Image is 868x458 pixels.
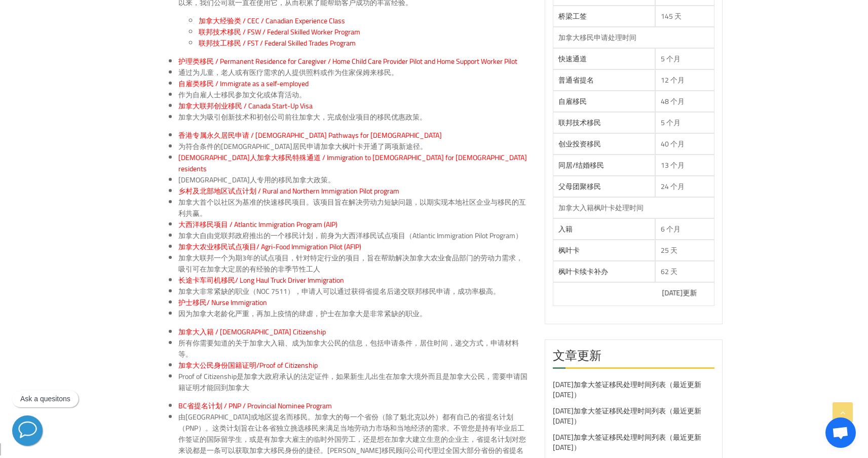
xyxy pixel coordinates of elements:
a: 快速通道 [558,52,587,65]
div: 加拿大入籍枫叶卡处理时间 [558,203,709,213]
a: 桥梁工签 [558,10,587,23]
a: [DATE]更新 [648,286,683,299]
a: 入籍 [558,222,573,236]
a: 加拿大农业移民试点项目/ Agri-Food Immigration Pilot (AFIP) [178,240,361,253]
li: [DEMOGRAPHIC_DATA]人专用的移民加拿大政策。 [178,174,530,185]
a: [DATE]加拿大签证移民处理时间列表（最近更新[DATE]） [553,404,701,428]
td: 12 个月 [655,69,715,91]
a: 枫叶卡 [558,244,580,257]
a: Go to Top [833,402,853,423]
a: BC省提名计划 / PNP / Provincial Nominee Program [178,399,332,412]
a: 加拿大联邦创业移民 / Canada Start-Up Visa [178,99,313,112]
h2: 文章更新 [553,348,715,369]
li: 所有你需要知道的关于加拿大入籍、成为加拿大公民的信息，包括申请条件，居住时间，递交方式，申请材料等。 [178,337,530,360]
a: 加拿大经验类 / CEC / Canadian Experience Class [199,14,345,27]
a: 加拿大入籍 / [DEMOGRAPHIC_DATA] Citizenship [178,325,326,338]
li: 因为加拿大老龄化严重，再加上疫情的肆虐，护士在加拿大是非常紧缺的职业。 [178,308,530,319]
a: 乡村及北部地区试点计划 / Rural and Northern Immigration Pilot program [178,184,399,198]
a: 枫叶卡续卡补办 [558,265,608,278]
li: 加拿大首个以社区为基准的快速移民项目。该项目旨在解决劳动力短缺问题，以期实现本地社区企业与移民的互利共赢。 [178,197,530,219]
td: 5 个月 [655,112,715,133]
li: 加拿大联邦一个为期3年的试点项目，针对特定行业的项目，旨在帮助解决加拿大农业食品部门的劳动力需求，吸引可在加拿大定居的有经验的非季节性工人 [178,252,530,275]
td: 48 个月 [655,91,715,112]
a: 创业投资移民 [558,137,601,150]
li: 作为自雇人士移民参加文化或体育活动。 [178,89,530,100]
a: 香港专属永久居民申请 / [DEMOGRAPHIC_DATA] Pathways for [DEMOGRAPHIC_DATA] [178,129,442,142]
td: 24 个月 [655,176,715,197]
a: 同居/结婚移民 [558,159,604,172]
a: 联邦技工移民 / FST / Federal Skilled Trades Program [199,36,356,50]
div: 加拿大移民申请处理时间 [558,32,709,43]
td: 25 天 [655,240,715,261]
p: Ask a quesitons [20,395,70,403]
a: 护士移民/ Nurse Immigration [178,296,267,309]
div: 开放式聊天 [825,417,856,448]
li: 为符合条件的[DEMOGRAPHIC_DATA]居民申请加拿大枫叶卡开通了两项新途径。 [178,141,530,152]
li: Proof of Citizenship是加拿大政府承认的法定证件，如果新生儿出生在加拿大境外而且是加拿大公民，需要申请国籍证明才能回到加拿大 [178,371,530,393]
a: [DEMOGRAPHIC_DATA]人加拿大移民特殊通道 / Immigration to [DEMOGRAPHIC_DATA] for [DEMOGRAPHIC_DATA] residents [178,151,527,175]
td: 13 个月 [655,155,715,176]
a: [DATE]加拿大签证移民处理时间列表（最近更新[DATE]） [553,378,701,401]
td: 6 个月 [655,218,715,240]
td: 145 天 [655,6,715,27]
a: [DATE]加拿大签证移民处理时间列表（最近更新[DATE]） [553,431,701,454]
a: 普通省提名 [558,73,594,87]
a: 联邦技术移民 / FSW / Federal Skilled Worker Program [199,25,360,39]
a: 父母团聚移民 [558,180,601,193]
a: 长途卡车司机移民/ Long Haul Truck Driver Immigration [178,274,344,287]
li: 加拿大非常紧缺的职业（NOC 7511），申请人可以通过获得省提名后递交联邦移民申请，成功率极高。 [178,286,530,297]
a: 自雇移民 [558,95,587,108]
a: 自雇类移民 / Immigrate as a self-employed [178,77,309,90]
li: 加拿大自由党联邦政府推出的一个移民计划，前身为大西洋移民试点项目（Atlantic Immigration Pilot Program） [178,230,530,241]
td: 5 个月 [655,48,715,69]
a: 护理类移民 / Permanent Residence for Caregiver / Home Child Care Provider Pilot and Home Support Worke... [178,55,517,68]
li: 加拿大为吸引创新技术和初创公司前往加拿大，完成创业项目的移民优惠政策。 [178,111,530,123]
a: 加拿大公民身份国籍证明/Proof of Citizenship [178,359,318,372]
a: 联邦技术移民 [558,116,601,129]
li: 通过为儿童，老人或有医疗需求的人提供照料或作为住家保姆来移民。 [178,67,530,78]
td: 40 个月 [655,133,715,155]
td: 62 天 [655,261,715,282]
a: 大西洋移民项目 / Atlantic Immigration Program (AIP) [178,218,337,231]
